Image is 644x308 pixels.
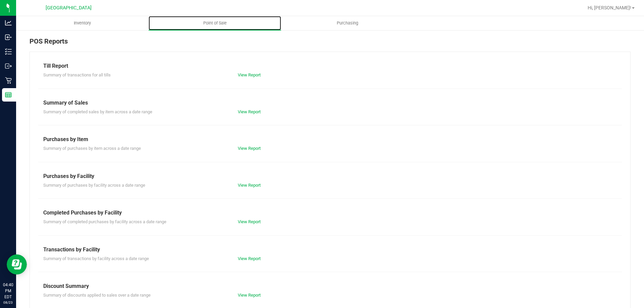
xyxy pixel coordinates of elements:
div: Completed Purchases by Facility [43,209,617,217]
a: View Report [238,109,261,114]
div: Discount Summary [43,282,617,290]
p: 08/23 [3,300,13,305]
div: Purchases by Item [43,135,617,143]
span: Summary of purchases by item across a date range [43,146,141,151]
p: 04:40 PM EDT [3,282,13,300]
iframe: Resource center [7,254,27,274]
inline-svg: Analytics [5,19,12,26]
span: Summary of discounts applied to sales over a date range [43,293,151,298]
span: [GEOGRAPHIC_DATA] [46,5,92,11]
span: Point of Sale [194,20,236,26]
span: Hi, [PERSON_NAME]! [588,5,631,10]
span: Summary of transactions by facility across a date range [43,256,149,261]
span: Summary of purchases by facility across a date range [43,183,145,188]
span: Purchasing [328,20,367,26]
span: Summary of completed sales by item across a date range [43,109,152,114]
div: Purchases by Facility [43,172,617,180]
a: View Report [238,219,261,224]
a: Point of Sale [149,16,281,30]
inline-svg: Reports [5,91,12,98]
span: Summary of completed purchases by facility across a date range [43,219,166,224]
div: Transactions by Facility [43,246,617,254]
a: View Report [238,293,261,298]
a: View Report [238,72,261,77]
span: Summary of transactions for all tills [43,72,111,77]
inline-svg: Outbound [5,63,12,69]
div: POS Reports [30,36,631,52]
span: Inventory [65,20,100,26]
a: Purchasing [281,16,414,30]
a: View Report [238,256,261,261]
div: Summary of Sales [43,99,617,107]
a: View Report [238,146,261,151]
inline-svg: Inventory [5,48,12,55]
inline-svg: Inbound [5,34,12,41]
inline-svg: Retail [5,77,12,84]
a: View Report [238,183,261,188]
div: Till Report [43,62,617,70]
a: Inventory [16,16,149,30]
